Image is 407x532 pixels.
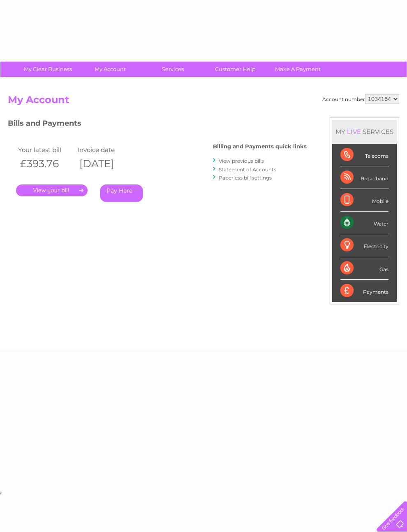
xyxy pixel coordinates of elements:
a: Make A Payment [264,62,332,77]
h2: My Account [8,94,399,110]
a: Statement of Accounts [219,166,276,173]
div: Payments [340,280,388,302]
a: Pay Here [100,184,143,202]
a: Services [139,62,207,77]
div: MY SERVICES [332,120,397,143]
div: Gas [340,257,388,280]
h4: Billing and Payments quick links [213,143,307,150]
a: Customer Help [201,62,269,77]
a: My Account [76,62,144,77]
a: View previous bills [219,158,264,164]
a: My Clear Business [14,62,82,77]
div: LIVE [345,128,363,136]
div: Telecoms [340,144,388,166]
a: . [16,184,88,196]
td: Your latest bill [16,144,75,155]
div: Account number [322,94,399,104]
div: Electricity [340,234,388,257]
h3: Bills and Payments [8,117,307,132]
th: [DATE] [75,155,134,172]
div: Mobile [340,189,388,212]
div: Broadband [340,166,388,189]
td: Invoice date [75,144,134,155]
a: Paperless bill settings [219,175,272,181]
div: Water [340,212,388,234]
th: £393.76 [16,155,75,172]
